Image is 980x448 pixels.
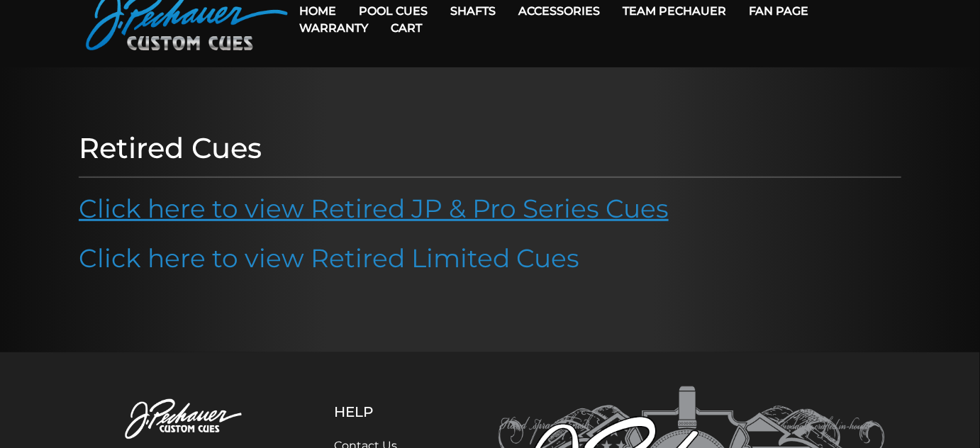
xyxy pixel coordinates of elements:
[379,10,433,46] a: Cart
[288,10,379,46] a: Warranty
[334,403,444,420] h5: Help
[79,242,579,274] a: Click here to view Retired Limited Cues
[79,131,901,165] h1: Retired Cues
[79,193,669,224] a: Click here to view Retired JP & Pro Series Cues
